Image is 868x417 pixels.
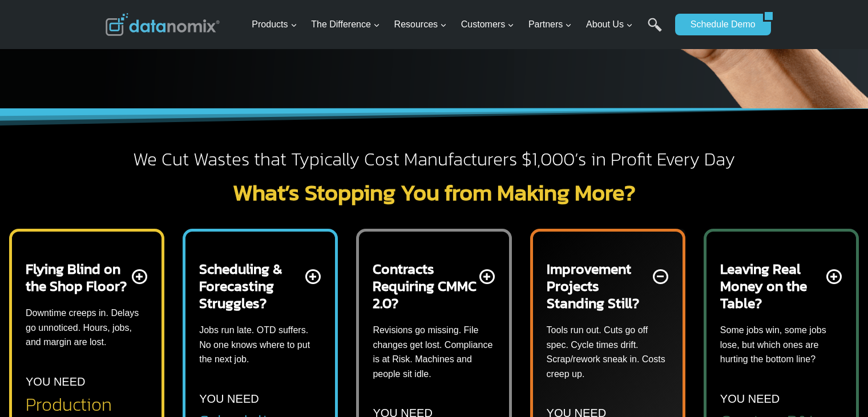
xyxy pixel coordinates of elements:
[106,13,220,36] img: Datanomix
[6,215,189,411] iframe: Popup CTA
[720,390,780,408] p: YOU NEED
[247,6,669,43] nav: Primary Navigation
[547,260,651,311] h2: Improvement Projects Standing Still?
[257,47,308,58] span: Phone number
[547,323,669,381] p: Tools run out. Cuts go off spec. Cycle times drift. Scrap/rework sneak in. Costs creep up.
[199,390,259,408] p: YOU NEED
[373,323,495,381] p: Revisions go missing. File changes get lost. Compliance is at Risk. Machines and people sit idle.
[586,17,633,32] span: About Us
[106,181,763,204] h2: What’s Stopping You from Making More?
[252,17,297,32] span: Products
[128,254,145,262] a: Terms
[461,17,514,32] span: Customers
[257,1,293,11] span: Last Name
[311,17,380,32] span: The Difference
[648,18,662,43] a: Search
[720,323,842,367] p: Some jobs win, some jobs lose, but which ones are hurting the bottom line?
[528,17,572,32] span: Partners
[257,141,301,151] span: State/Region
[106,148,763,172] h2: We Cut Wastes that Typically Cost Manufacturers $1,000’s in Profit Every Day
[155,254,192,262] a: Privacy Policy
[675,14,763,35] a: Schedule Demo
[394,17,447,32] span: Resources
[373,260,477,311] h2: Contracts Requiring CMMC 2.0?
[199,323,321,367] p: Jobs run late. OTD suffers. No one knows where to put the next job.
[720,260,824,311] h2: Leaving Real Money on the Table?
[199,260,303,311] h2: Scheduling & Forecasting Struggles?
